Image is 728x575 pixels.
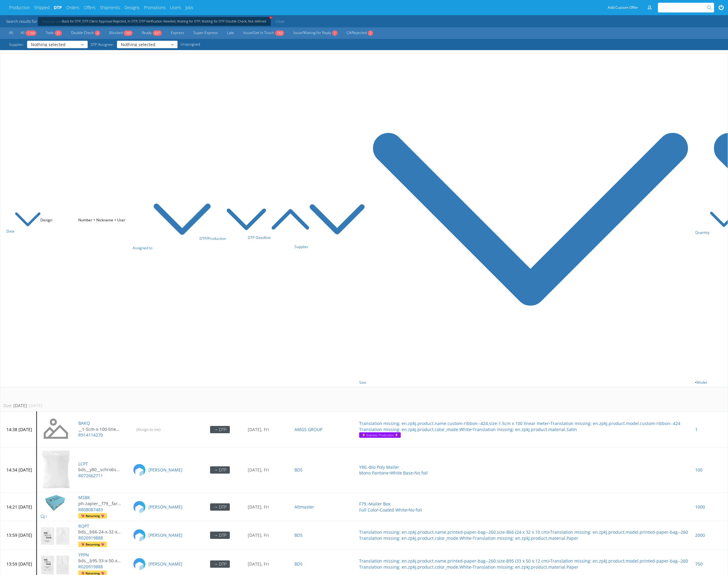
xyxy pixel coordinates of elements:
a: LCPT [78,461,88,467]
a: Returning [78,542,107,547]
div: → DTP [210,532,230,539]
a: [PERSON_NAME] [148,561,182,567]
a: Jobs [185,5,193,11]
div: → DTP [210,503,230,511]
div: [DATE] [12,403,27,409]
a: F79. [359,501,367,507]
a: Shipments [100,5,120,11]
span: Returning [80,513,105,519]
span: 31 [55,30,62,36]
a: Orders [66,5,80,11]
a: 1000 [695,504,705,510]
th: Design [37,53,75,387]
a: ph-zapier__f79__farm_dudes_limited__MSBK [78,501,125,507]
a: bds__b66-24-x-32-x-10-cm__wedressfair__RQPT [78,529,125,535]
p: 13:59 [DATE] [6,532,32,538]
a: bds__b95-33-x-50-x-12-cm__wedressfair__YPPN [78,558,125,564]
a: → DTP [210,504,230,510]
a: Blocked183 [106,29,136,37]
a: Full Color [359,507,378,513]
a: Translation missing: en.zpkj.product.name.printed-paper-bag--260.size-B66 (24 x 32 x 10 cm) [359,529,549,535]
span: Search results for [6,19,37,24]
p: bds__b95-33-x-50-x-12-cm__wedressfair__YPPN [78,558,121,564]
a: Shipped [34,5,49,11]
a: Size [359,380,695,385]
p: ph-zapier__f79__farm_dudes_limited__MSBK [78,501,121,507]
a: Clear [274,17,287,26]
span: DTP Assignee: [88,41,117,48]
span: Returning [80,542,105,547]
span: Nothing selected [31,43,80,46]
button: Nothing selected [117,41,178,48]
a: Returning [78,513,107,519]
th: Number + Nickname + User [75,53,129,387]
a: No foil [409,507,422,513]
a: → DTP [210,427,230,432]
a: R020919888 [78,535,103,541]
a: Double Check4 [68,29,103,37]
a: Supplier [294,244,366,249]
span: Nothing selected [121,43,170,46]
a: [PERSON_NAME] [148,504,182,510]
a: Super-Express [190,29,221,37]
p: bds__y80__schrobsdorff_bau_ag__LCPT [78,467,121,473]
a: Unassigned [178,41,203,48]
a: DTP Deadline [248,235,310,240]
div: Due [3,403,12,409]
a: Altmaster [294,504,314,510]
a: Translation missing: en.zpkj.product.color_mode.White [359,427,471,432]
div: → DTP [210,426,230,433]
a: [DATE], Fri [248,561,269,567]
a: Translation missing: en.zpkj.product.material.Paper [473,535,578,541]
span: Production state: [43,20,62,23]
div: → DTP [210,560,230,568]
a: No foil [414,470,428,476]
a: 1 [695,427,698,432]
a: Users [170,5,181,11]
a: 1 [41,513,47,519]
p: 13:59 [DATE] [6,561,32,567]
a: Coated White [380,507,407,513]
a: RQPT [78,523,89,529]
a: Translation missing: en.zpkj.product.model.printed-paper-bag--260 [550,558,688,564]
a: Issue/Waiting for Reply1 [290,29,341,37]
a: Issue/Get In Touch182 [240,29,287,37]
span: 182 [275,30,284,36]
a: White Base [390,470,413,476]
img: version_two_editor_design [41,449,71,489]
p: __1-5cm-x-100-linear-meter____BAKQ [78,426,121,432]
a: → DTP [210,561,230,567]
a: Mono Pantone [359,470,389,476]
span: 4 [95,30,100,36]
a: MSBK [78,495,90,500]
p: 14:38 [DATE] [6,427,32,433]
a: Ready927 [139,29,165,37]
span: 183 [124,30,133,36]
span: 1184 [26,30,36,36]
button: Nothing selected [27,41,88,48]
a: Late [224,29,237,37]
a: Express [168,29,187,37]
a: Translation missing: en.zpkj.product.name.printed-paper-bag--260.size-B95 (33 x 50 x 12 cm) [359,558,549,564]
p: 14:34 [DATE] [6,467,32,473]
img: version_two_editor_data [41,495,71,512]
a: → DTP [210,467,230,473]
a: Offers [84,5,96,11]
span: 1 [46,514,47,519]
div: [DATE] [27,403,43,409]
a: BDS [294,467,303,473]
a: R914114270 [78,432,103,438]
a: BAKQ [78,420,90,426]
a: BDS [294,561,303,567]
a: BDS [294,532,303,538]
td: • • • [355,493,692,521]
img: version_two_editor_design [41,523,71,546]
th: • • Print [355,53,692,387]
a: All [6,29,16,37]
span: 2 [368,30,373,36]
a: Add Custom Offer [604,3,641,12]
a: [PERSON_NAME] [148,532,182,538]
a: Todo31 [43,29,65,37]
a: [DATE], Fri [248,427,269,432]
div: → DTP [210,466,230,474]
